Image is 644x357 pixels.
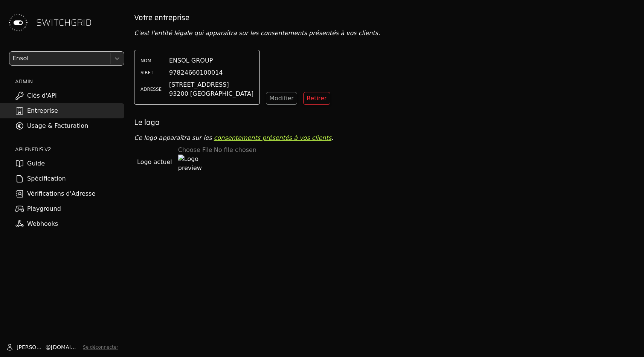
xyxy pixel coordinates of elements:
[137,158,172,167] span: Logo actuel
[46,343,51,351] span: @
[303,92,330,105] button: Retirer
[17,343,46,351] span: [PERSON_NAME]
[51,343,80,351] span: [DOMAIN_NAME]
[6,11,30,35] img: Switchgrid Logo
[134,133,638,142] p: Ce logo apparaîtra sur les .
[307,94,327,103] div: Retirer
[36,17,92,29] span: SWITCHGRID
[266,92,297,105] button: Modifier
[178,155,202,179] img: Logo preview
[134,117,638,127] h2: Le logo
[169,80,253,89] span: [STREET_ADDRESS]
[134,12,638,23] h2: Votre entreprise
[169,68,223,77] span: 97824660100014
[169,89,253,98] span: 93200 [GEOGRAPHIC_DATA]
[140,58,163,64] label: NOM
[83,344,118,350] button: Se déconnecter
[140,86,163,92] label: ADRESSE
[169,56,213,65] span: ENSOL GROUP
[134,29,638,38] p: C'est l'entité légale qui apparaîtra sur les consentements présentés à vos clients.
[269,94,294,103] div: Modifier
[15,78,124,85] h2: ADMIN
[15,146,124,153] h2: API ENEDIS v2
[214,134,331,141] a: consentements présentés à vos clients
[140,70,163,76] label: SIRET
